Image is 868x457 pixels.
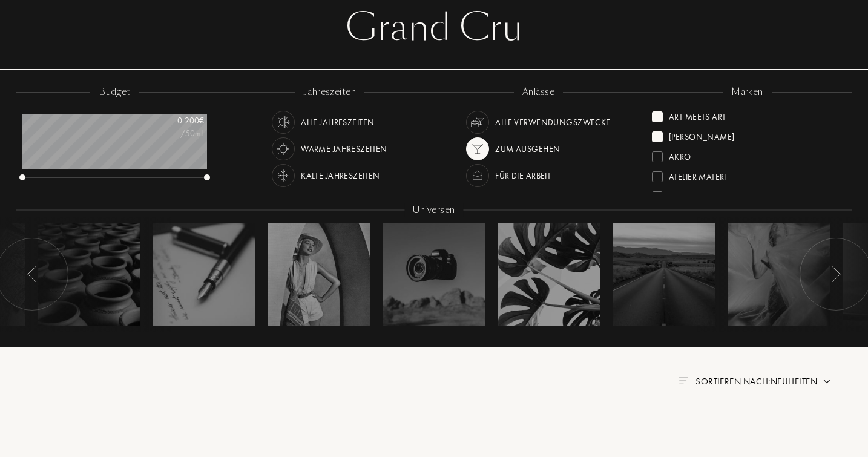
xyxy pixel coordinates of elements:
div: 0 - 200 € [143,114,204,127]
span: Sortieren nach: Neuheiten [695,375,817,387]
img: filter_by.png [679,377,688,384]
div: anlässe [514,85,563,99]
div: Akro [669,146,691,163]
div: Zum Ausgehen [495,137,560,160]
div: Alle Verwendungszwecke [495,111,610,134]
img: arr_left.svg [27,266,37,282]
div: Atelier Materi [669,166,726,183]
div: Art Meets Art [669,107,726,123]
div: Grand Cru [27,4,841,52]
div: marken [723,85,772,99]
img: usage_season_average_white.svg [275,114,292,131]
img: arrow.png [822,376,832,386]
div: Alle Jahreszeiten [301,111,374,134]
img: usage_season_cold_white.svg [275,167,292,184]
div: Für die Arbeit [495,164,551,187]
div: Warme Jahreszeiten [301,137,387,160]
div: budget [90,85,139,99]
div: Kalte Jahreszeiten [301,164,380,187]
div: [PERSON_NAME] [669,127,734,143]
img: usage_season_hot_white.svg [275,140,292,157]
div: Universen [404,203,463,217]
div: /50mL [143,127,204,140]
img: usage_occasion_all_white.svg [469,114,486,131]
div: Baruti [669,186,695,203]
img: usage_occasion_work_white.svg [469,167,486,184]
img: arr_left.svg [831,266,841,282]
div: jahreszeiten [295,85,364,99]
img: usage_occasion_party.svg [469,140,486,157]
